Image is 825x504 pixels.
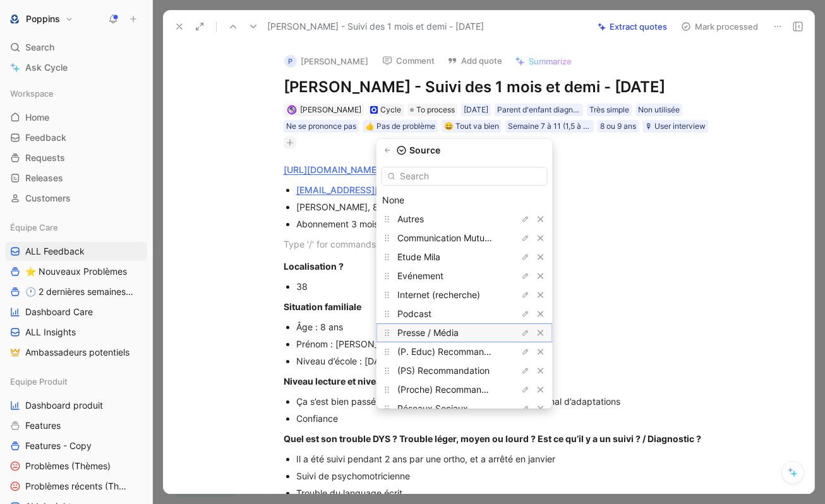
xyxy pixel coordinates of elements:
input: Search [382,167,548,186]
span: Communication Mutuelles [397,232,503,243]
span: Podcast [397,308,431,319]
div: Internet (recherche) [376,285,553,304]
span: (PS) Recommandation [397,365,490,376]
div: Evénement [376,267,553,285]
span: (P. Educ) Recommandation [397,346,510,357]
span: (Proche) Recommandation [397,384,507,395]
span: Presse / Média [397,327,459,338]
div: Presse / Média [376,323,553,342]
div: Source [376,144,553,157]
div: (PS) Recommandation [376,361,553,380]
div: Réseaux Sociaux [376,399,553,418]
div: None [382,193,547,208]
div: (P. Educ) Recommandation [376,342,553,361]
div: Communication Mutuelles [376,229,553,248]
span: Internet (recherche) [397,289,480,300]
div: (Proche) Recommandation [376,380,553,399]
span: Réseaux Sociaux [397,403,468,414]
div: Podcast [376,304,553,323]
span: Evénement [397,270,443,281]
span: Etude Mila [397,251,440,262]
span: Autres [397,213,424,224]
div: Etude Mila [376,248,553,267]
div: Autres [376,210,553,229]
